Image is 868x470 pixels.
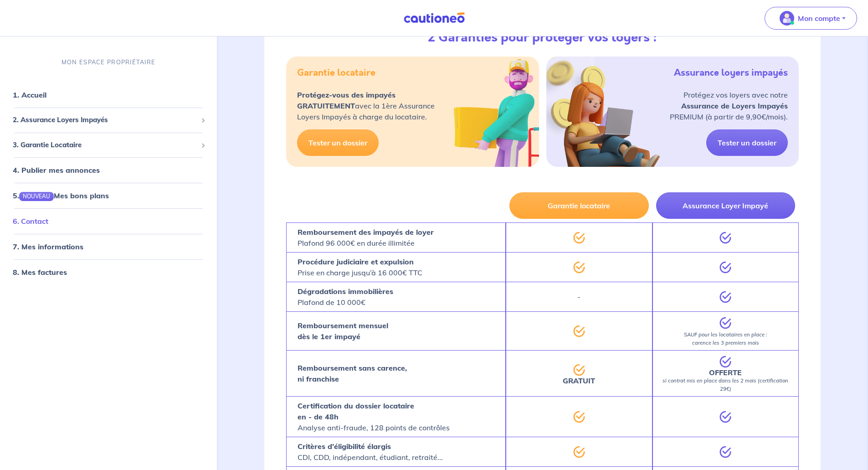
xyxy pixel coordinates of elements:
[13,140,197,150] span: 3. Garantie Locataire
[509,192,648,219] button: Garantie locataire
[298,227,434,237] strong: Remboursement des impayés de loyer
[684,331,767,346] em: SAUF pour les locataires en place : carence les 3 premiers mois
[13,217,48,226] a: 6. Contact
[298,286,393,308] p: Plafond de 10 000€
[4,186,213,205] div: 5.NOUVEAUMes bons plans
[674,67,788,78] h5: Assurance loyers impayés
[4,136,213,154] div: 3. Garantie Locataire
[706,129,788,156] a: Tester un dossier
[298,400,450,433] p: Analyse anti-fraude, 128 points de contrôles
[428,30,657,46] h3: 2 Garanties pour protéger vos loyers :
[656,192,795,219] button: Assurance Loyer Impayé
[298,441,443,463] p: CDI, CDD, indépendant, étudiant, retraité...
[4,111,213,129] div: 2. Assurance Loyers Impayés
[13,115,197,125] span: 2. Assurance Loyers Impayés
[4,263,213,281] div: 8. Mes factures
[298,227,434,248] p: Plafond 96 000€ en durée illimitée
[4,238,213,256] div: 7. Mes informations
[709,368,742,377] strong: OFFERTE
[297,90,395,110] strong: Protégez-vous des impayés GRATUITEMENT
[13,165,100,175] a: 4. Publier mes annonces
[297,67,375,78] h5: Garantie locataire
[298,256,422,278] p: Prise en charge jusqu’à 16 000€ TTC
[298,442,391,451] strong: Critères d’éligibilité élargis
[780,11,794,26] img: illu_account_valid_menu.svg
[297,129,379,156] a: Tester un dossier
[798,13,840,24] p: Mon compte
[765,7,857,30] button: illu_account_valid_menu.svgMon compte
[4,161,213,179] div: 4. Publier mes annonces
[681,101,788,110] strong: Assurance de Loyers Impayés
[663,377,788,392] em: si contrat mis en place dans les 2 mois (certification 29€)
[13,268,67,277] a: 8. Mes factures
[670,89,788,122] p: Protégez vos loyers avec notre PREMIUM (à partir de 9,90€/mois).
[4,86,213,104] div: 1. Accueil
[297,89,435,122] p: avec la 1ère Assurance Loyers Impayés à charge du locataire.
[400,12,468,24] img: Cautioneo
[298,401,414,421] strong: Certification du dossier locataire en - de 48h
[4,212,213,230] div: 6. Contact
[298,287,393,296] strong: Dégradations immobilières
[13,242,83,251] a: 7. Mes informations
[563,376,595,385] strong: GRATUIT
[13,90,46,99] a: 1. Accueil
[506,282,652,311] div: -
[298,257,414,266] strong: Procédure judiciaire et expulsion
[298,321,388,341] strong: Remboursement mensuel dès le 1er impayé
[298,363,407,383] strong: Remboursement sans carence, ni franchise
[13,191,109,200] a: 5.NOUVEAUMes bons plans
[62,58,155,67] p: MON ESPACE PROPRIÉTAIRE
